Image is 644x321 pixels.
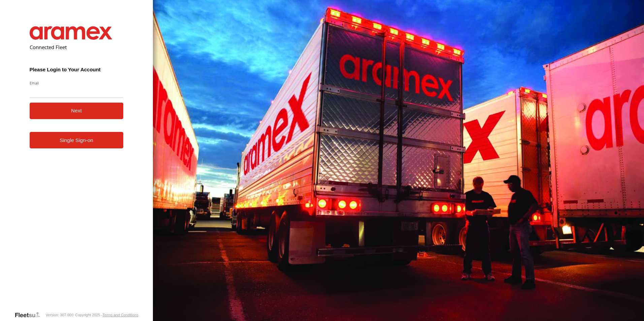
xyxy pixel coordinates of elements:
[14,312,45,318] a: Visit our Website
[30,44,124,50] h2: Connected Fleet
[30,103,124,119] button: Next
[30,67,124,72] h3: Please Login to Your Account
[30,26,112,40] img: Aramex
[102,313,138,317] a: Terms and Conditions
[30,80,124,85] label: Email
[30,132,124,148] a: Single Sign-on
[71,313,138,317] div: © Copyright 2025 -
[45,313,71,317] div: Version: 307.00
